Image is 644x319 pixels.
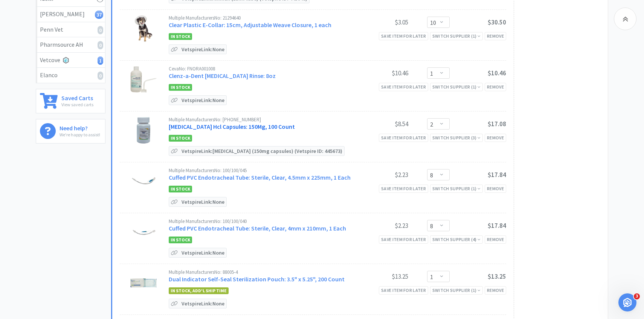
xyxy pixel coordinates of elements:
[352,221,408,230] div: $2.23
[169,237,192,243] span: In Stock
[95,11,103,19] i: 37
[485,134,506,142] div: Remove
[36,89,105,113] a: Saved CartsView saved carts
[130,270,157,296] img: bf0fc09eb7084536910895b7791ed4ea_177484.jpeg
[352,170,408,179] div: $2.23
[169,15,352,20] div: Multiple Manufacturers No: 21294640
[379,235,428,243] div: Save item for later
[60,123,100,131] h6: Need help?
[432,32,481,40] div: Switch Supplier ( 1 )
[130,219,157,245] img: b1827d9dc1e24532a8aa5f57c3ddeb3f_58666.jpeg
[169,186,192,192] span: In Stock
[488,171,506,179] span: $17.84
[485,286,506,294] div: Remove
[40,55,101,65] div: Vetcove
[169,33,192,40] span: In Stock
[130,168,157,194] img: 90153002a7034347828904c030d0fb29_58667.jpeg
[488,120,506,128] span: $17.08
[169,219,352,224] div: Multiple Manufacturers No: 100/100/040
[169,224,346,232] a: Cuffed PVC Endotracheal Tube: Sterile, Clear, 4mm x 210mm, 1 Each
[169,270,352,275] div: Multiple Manufacturers No: 88005-4
[432,185,481,192] div: Switch Supplier ( 1 )
[432,236,481,243] div: Switch Supplier ( 4 )
[169,174,351,181] a: Cuffed PVC Endotracheal Tube: Sterile, Clear, 4.5mm x 225mm, 1 Each
[169,117,352,122] div: Multiple Manufacturers No: [PHONE_NUMBER]
[379,185,428,192] div: Save item for later
[485,235,506,243] div: Remove
[618,293,636,311] iframe: Intercom live chat
[40,40,101,50] div: Pharmsource AH
[61,93,93,101] h6: Saved Carts
[379,83,428,91] div: Save item for later
[352,119,408,128] div: $8.54
[36,37,105,53] a: Pharmsource AH0
[130,15,157,42] img: f389b2b1f82b45d08cb33f9c358435a8_328984.jpeg
[36,53,105,68] a: Vetcove1
[130,66,157,93] img: 0f522d6b2f064546beccadf2b9a034ba_231536.jpeg
[379,286,428,294] div: Save item for later
[485,83,506,91] div: Remove
[130,117,157,143] img: aabdd09a8a494d55ad89555508c43c16_394185.jpeg
[180,96,226,105] p: Vetspire Link: None
[36,22,105,38] a: Penn Vet0
[180,45,226,54] p: Vetspire Link: None
[485,185,506,192] div: Remove
[36,68,105,83] a: Elanco0
[180,299,226,308] p: Vetspire Link: None
[488,272,506,281] span: $13.25
[40,9,101,19] div: [PERSON_NAME]
[379,134,428,142] div: Save item for later
[40,25,101,35] div: Penn Vet
[169,287,229,294] span: In stock, add'l ship time
[169,275,345,283] a: Dual Indicator Self-Seal Sterilization Pouch: 3.5" x 5.25", 200 Count
[432,287,481,294] div: Switch Supplier ( 1 )
[488,18,506,26] span: $30.50
[36,7,105,22] a: [PERSON_NAME]37
[488,221,506,230] span: $17.84
[352,69,408,78] div: $10.46
[432,83,481,90] div: Switch Supplier ( 1 )
[98,26,103,34] i: 0
[169,123,295,130] a: [MEDICAL_DATA] Hcl Capsules: 150Mg, 100 Count
[61,101,93,108] p: View saved carts
[169,21,331,29] a: Clear Plastic E-Collar: 15cm, Adjustable Weave Closure, 1 each
[180,197,226,206] p: Vetspire Link: None
[98,41,103,49] i: 0
[169,66,352,71] div: Ceva No: FNORA001008
[169,168,352,173] div: Multiple Manufacturers No: 100/100/045
[169,135,192,142] span: In Stock
[180,147,344,156] p: Vetspire Link: [MEDICAL_DATA] (150mg capsules) (Vetspire ID: 445673)
[352,272,408,281] div: $13.25
[485,32,506,40] div: Remove
[379,32,428,40] div: Save item for later
[98,72,103,80] i: 0
[432,134,481,141] div: Switch Supplier ( 3 )
[60,131,100,138] p: We're happy to assist!
[180,248,226,257] p: Vetspire Link: None
[98,56,103,65] i: 1
[488,69,506,77] span: $10.46
[352,18,408,27] div: $3.05
[634,293,640,299] span: 3
[169,72,276,79] a: Clenz-a-Dent [MEDICAL_DATA] Rinse: 8oz
[169,84,192,91] span: In Stock
[40,70,101,80] div: Elanco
